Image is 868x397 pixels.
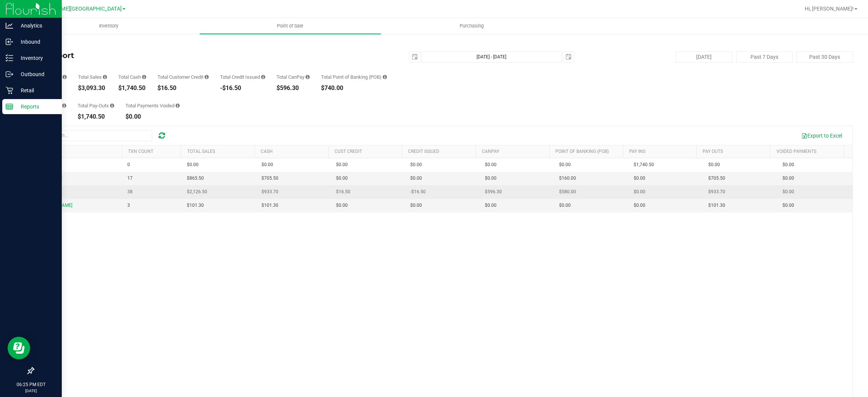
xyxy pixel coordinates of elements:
span: $16.50 [336,188,350,195]
span: $101.30 [187,202,204,209]
i: Sum of all voided payment transaction amounts (excluding tips and transaction fees) within the da... [176,103,180,108]
div: Total Sales [78,75,107,79]
i: Sum of all successful, non-voided cash payment transaction amounts (excluding tips and transactio... [142,75,146,79]
a: CanPay [482,149,499,154]
a: Pay Outs [703,149,723,154]
span: [PERSON_NAME][GEOGRAPHIC_DATA] [29,6,122,12]
span: $0.00 [336,202,348,209]
p: [DATE] [3,388,58,394]
inline-svg: Outbound [6,70,13,78]
span: $0.00 [782,175,794,182]
span: $0.00 [336,175,348,182]
inline-svg: Reports [6,103,13,110]
a: Cash [261,149,273,154]
a: Purchasing [381,18,562,34]
div: $596.30 [277,85,310,91]
span: $0.00 [410,161,422,168]
button: Export to Excel [796,129,847,142]
span: -$16.50 [410,188,426,195]
span: $0.00 [708,161,720,168]
span: $705.50 [261,175,278,182]
span: 38 [127,188,133,195]
p: Inbound [13,37,58,46]
span: $160.00 [559,175,576,182]
a: Total Sales [187,149,215,154]
span: $865.50 [187,175,204,182]
span: $101.30 [708,202,725,209]
i: Sum of the successful, non-voided point-of-banking payment transaction amounts, both via payment ... [383,75,387,79]
i: Sum of all successful refund transaction amounts from purchase returns resulting in account credi... [261,75,265,79]
span: 3 [127,202,130,209]
span: $705.50 [708,175,725,182]
a: Inventory [18,18,200,34]
inline-svg: Analytics [6,22,13,29]
i: Count of all successful payment transactions, possibly including voids, refunds, and cash-back fr... [63,75,67,79]
div: $1,740.50 [78,114,114,120]
span: $596.30 [485,188,502,195]
span: 0 [127,161,130,168]
div: $740.00 [321,85,387,91]
i: Sum of all cash pay-outs removed from tills within the date range. [110,103,114,108]
p: Reports [13,102,58,111]
span: $0.00 [261,161,273,168]
div: Total Cash [118,75,146,79]
div: -$16.50 [220,85,265,91]
span: $933.70 [708,188,725,195]
span: $2,126.50 [187,188,207,195]
p: 06:25 PM EDT [3,381,58,388]
input: Search... [39,130,152,141]
span: $0.00 [485,202,497,209]
a: Credit Issued [408,149,439,154]
div: Total Point of Banking (POB) [321,75,387,79]
inline-svg: Inbound [6,38,13,46]
p: Analytics [13,21,58,30]
div: $0.00 [125,114,180,120]
span: $0.00 [336,161,348,168]
span: $0.00 [187,161,199,168]
span: Purchasing [449,23,494,29]
button: Past 30 Days [796,51,853,63]
span: $0.00 [410,175,422,182]
span: $0.00 [634,202,645,209]
iframe: Resource center [8,337,30,359]
a: Point of Sale [200,18,381,34]
div: Total CanPay [277,75,310,79]
span: Hi, [PERSON_NAME]! [805,6,854,12]
span: $101.30 [261,202,278,209]
inline-svg: Inventory [6,54,13,62]
div: Total Credit Issued [220,75,265,79]
span: select [563,52,574,62]
p: Retail [13,86,58,95]
i: Sum of all successful, non-voided payment transaction amounts using CanPay (as well as manual Can... [306,75,310,79]
a: Voided Payments [776,149,816,154]
a: Pay Ins [629,149,645,154]
a: Cust Credit [335,149,362,154]
div: $1,740.50 [118,85,146,91]
span: Inventory [89,23,128,29]
span: $0.00 [782,188,794,195]
button: [DATE] [676,51,732,63]
i: Sum of all successful, non-voided payment transaction amounts (excluding tips and transaction fee... [103,75,107,79]
span: select [410,52,420,62]
div: $3,093.30 [78,85,107,91]
span: Point of Sale [267,23,313,29]
div: Total Customer Credit [157,75,209,79]
i: Sum of all cash pay-ins added to tills within the date range. [62,103,66,108]
span: $0.00 [485,161,497,168]
div: $16.50 [157,85,209,91]
button: Past 7 Days [736,51,793,63]
span: $0.00 [410,202,422,209]
span: $580.00 [559,188,576,195]
i: Sum of all successful, non-voided payment transaction amounts using account credit as the payment... [205,75,209,79]
h4: Till Report [33,51,306,60]
a: TXN Count [128,149,153,154]
p: Outbound [13,70,58,79]
div: Total Pay-Outs [78,103,114,108]
span: $0.00 [559,202,571,209]
a: Point of Banking (POB) [555,149,609,154]
div: Total Payments Voided [125,103,180,108]
span: $0.00 [782,202,794,209]
span: $0.00 [782,161,794,168]
inline-svg: Retail [6,87,13,94]
span: $0.00 [485,175,497,182]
